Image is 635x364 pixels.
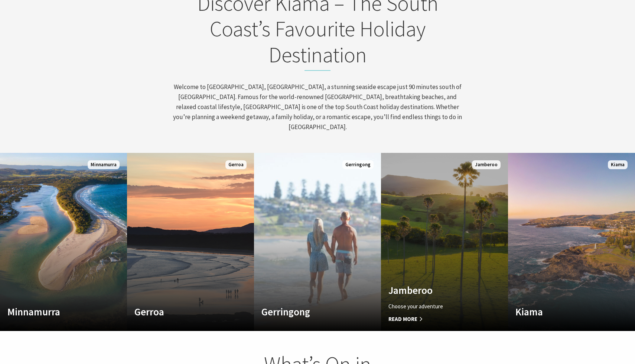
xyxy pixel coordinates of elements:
[7,306,101,318] h4: Minnamurra
[388,284,482,296] h4: Jamberoo
[388,315,482,324] span: Read More
[388,302,482,311] p: Choose your adventure
[261,306,355,318] h4: Gerringong
[508,153,635,331] a: Custom Image Used Kiama Kiama
[342,160,374,170] span: Gerringong
[381,153,508,331] a: Custom Image Used Jamberoo Choose your adventure Read More Jamberoo
[172,82,463,132] p: Welcome to [GEOGRAPHIC_DATA], [GEOGRAPHIC_DATA], a stunning seaside escape just 90 minutes south ...
[515,306,609,318] h4: Kiama
[254,153,381,331] a: Custom Image Used Gerringong Gerringong
[127,153,254,331] a: Custom Image Used Gerroa Gerroa
[472,160,501,170] span: Jamberoo
[134,306,228,318] h4: Gerroa
[88,160,120,170] span: Minnamurra
[608,160,628,170] span: Kiama
[225,160,247,170] span: Gerroa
